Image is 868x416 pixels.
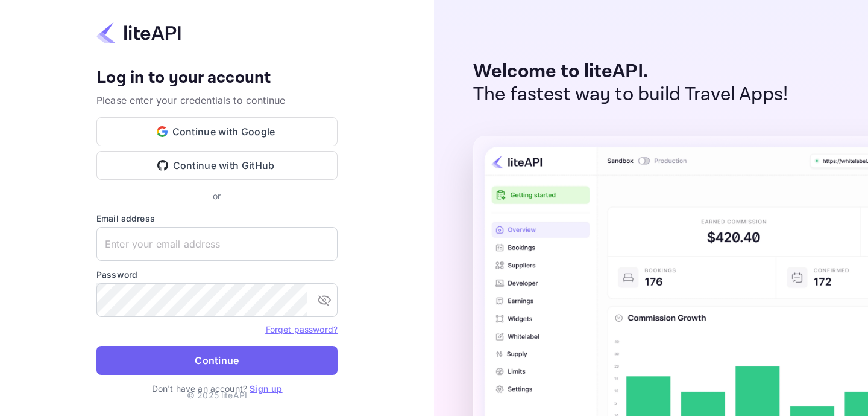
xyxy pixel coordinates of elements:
p: or [213,190,221,202]
h4: Log in to your account [96,68,338,89]
p: Welcome to liteAPI. [473,60,788,83]
p: Please enter your credentials to continue [96,93,338,107]
a: Forget password? [266,323,338,335]
label: Email address [96,212,338,225]
img: liteapi [96,21,181,45]
input: Enter your email address [96,227,338,261]
button: Continue with GitHub [96,151,338,180]
a: Sign up [250,383,282,394]
label: Password [96,268,338,281]
button: Continue with Google [96,117,338,146]
button: toggle password visibility [312,288,336,312]
button: Continue [96,346,338,375]
p: The fastest way to build Travel Apps! [473,83,788,106]
p: © 2025 liteAPI [187,389,247,402]
p: Don't have an account? [96,382,338,395]
a: Forget password? [266,324,338,334]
